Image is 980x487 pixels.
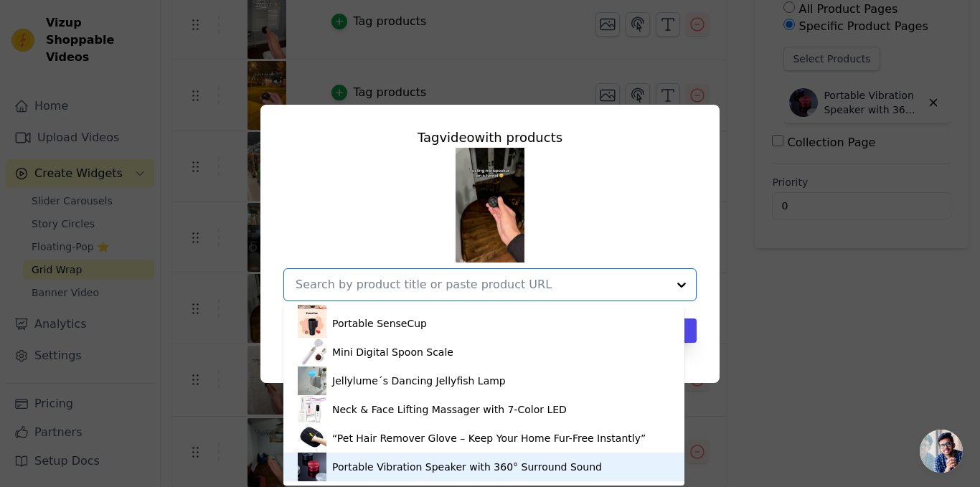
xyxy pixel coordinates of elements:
[332,345,453,359] div: Mini Digital Spoon Scale
[298,395,326,424] img: product thumbnail
[332,431,646,445] div: “Pet Hair Remover Glove – Keep Your Home Fur-Free Instantly”
[298,367,326,395] img: product thumbnail
[332,374,506,388] div: Jellylume´s Dancing Jellyfish Lamp
[920,430,963,473] a: Open chat
[456,148,524,263] img: tn-d95727850fea4e90a7a1bc60185b29a0.png
[332,460,602,474] div: Portable Vibration Speaker with 360° Surround Sound
[296,276,667,293] input: Search by product title or paste product URL
[298,424,326,453] img: product thumbnail
[332,402,567,417] div: Neck & Face Lifting Massager with 7-Color LED
[283,128,697,148] div: Tag video with products
[298,453,326,481] img: product thumbnail
[332,316,427,331] div: Portable SenseCup
[298,309,326,338] img: product thumbnail
[298,338,326,367] img: product thumbnail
